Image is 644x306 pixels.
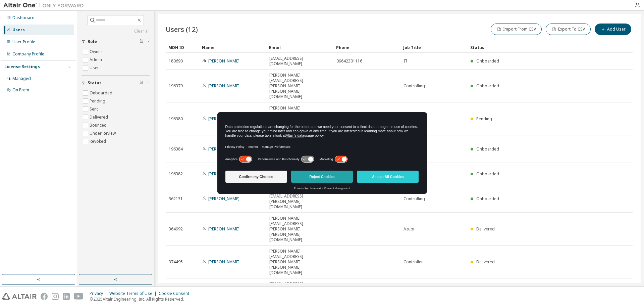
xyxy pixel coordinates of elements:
img: Altair One [3,2,87,9]
label: Admin [90,56,103,64]
a: [PERSON_NAME] [208,171,239,177]
div: Email [269,42,331,53]
span: 09642301116 [336,58,362,64]
a: [PERSON_NAME] [208,83,239,89]
div: On Prem [12,87,29,93]
img: instagram.svg [52,293,59,300]
label: Delivered [90,113,109,121]
button: Add User [595,24,631,35]
button: Import From CSV [491,24,542,35]
div: Job Title [403,42,465,53]
span: 196379 [169,83,183,89]
span: 196380 [169,116,183,122]
span: [PERSON_NAME][EMAIL_ADDRESS][PERSON_NAME][DOMAIN_NAME] [269,188,330,210]
label: Under Review [90,129,117,137]
button: Export To CSV [546,24,591,35]
span: [EMAIL_ADDRESS][DOMAIN_NAME] [269,281,330,292]
span: Azubi [404,226,414,232]
span: Clear filter [140,39,144,44]
div: Company Profile [12,51,44,57]
span: Onboarded [476,146,499,152]
span: Controller [404,259,423,265]
div: Website Terms of Use [109,291,159,296]
div: Users [12,27,25,33]
span: 196382 [169,171,183,177]
span: Role [88,39,97,44]
label: Bounced [90,121,108,129]
span: Onboarded [476,58,499,64]
div: Cookie Consent [159,291,193,296]
a: [PERSON_NAME] [208,146,239,152]
span: [PERSON_NAME][EMAIL_ADDRESS][PERSON_NAME][PERSON_NAME][DOMAIN_NAME] [269,73,330,99]
img: altair_logo.svg [2,293,37,300]
span: Pending [476,116,492,122]
div: Managed [12,76,31,81]
span: IT [404,58,408,64]
span: Onboarded [476,83,499,89]
span: [EMAIL_ADDRESS][DOMAIN_NAME] [269,56,330,67]
a: Clear all [82,29,150,34]
div: Status [470,42,598,53]
span: [PERSON_NAME][EMAIL_ADDRESS][PERSON_NAME][PERSON_NAME][DOMAIN_NAME] [269,249,330,275]
label: Revoked [90,137,107,145]
div: Privacy [90,291,109,296]
span: 364992 [169,226,183,232]
div: User Profile [12,39,35,45]
span: Controlling [404,83,425,89]
span: Controlling [404,196,425,202]
button: Role [82,34,150,49]
span: 362131 [169,196,183,202]
p: © 2025 Altair Engineering, Inc. All Rights Reserved. [90,296,193,302]
div: Phone [336,42,398,53]
label: User [90,64,100,72]
img: facebook.svg [41,293,48,300]
img: linkedin.svg [63,293,70,300]
span: Delivered [476,259,495,265]
span: 180690 [169,58,183,64]
div: Dashboard [12,15,35,20]
a: [PERSON_NAME] [208,58,239,64]
span: Onboarded [476,196,499,202]
label: Owner [90,48,104,56]
a: [PERSON_NAME] [208,116,239,122]
span: Onboarded [476,171,499,177]
span: Delivered [476,226,495,232]
div: MDH ID [168,42,197,53]
a: [PERSON_NAME] [208,226,239,232]
span: 196384 [169,146,183,152]
a: [PERSON_NAME] [208,259,239,265]
span: Clear filter [140,80,144,86]
span: Users (12) [166,25,198,34]
span: Status [88,80,102,86]
span: 374495 [169,259,183,265]
img: youtube.svg [74,293,84,300]
span: [PERSON_NAME][EMAIL_ADDRESS][PERSON_NAME][PERSON_NAME][DOMAIN_NAME] [269,216,330,243]
a: [PERSON_NAME] [208,196,239,202]
span: [PERSON_NAME][EMAIL_ADDRESS][PERSON_NAME][PERSON_NAME][DOMAIN_NAME] [269,105,330,132]
button: Status [82,76,150,90]
label: Pending [90,97,107,105]
div: License Settings [4,64,40,70]
label: Sent [90,105,99,113]
div: Name [202,42,264,53]
label: Onboarded [90,89,114,97]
